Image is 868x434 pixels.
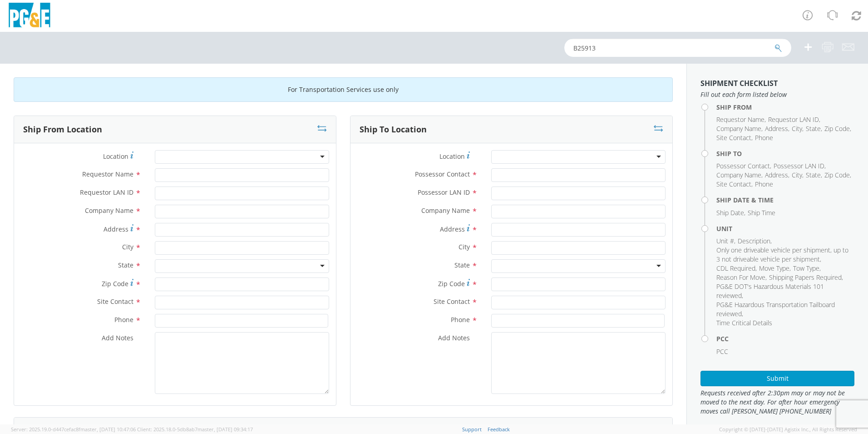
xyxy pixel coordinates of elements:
li: , [759,264,791,273]
span: Site Contact [716,180,751,188]
li: , [792,124,804,133]
li: , [716,264,757,273]
li: , [769,273,843,282]
span: Requestor Name [716,115,764,124]
span: Reason For Move [716,273,765,282]
h4: Unit [716,225,854,232]
span: CDL Required [716,264,755,273]
span: State [806,171,821,179]
li: , [774,161,826,171]
li: , [716,115,766,124]
li: , [716,161,771,171]
span: PG&E Hazardous Transportation Tailboard reviewed [716,300,835,318]
span: State [454,261,470,269]
li: , [716,171,763,180]
li: , [824,124,851,133]
input: Shipment, Tracking or Reference Number (at least 4 chars) [564,39,791,57]
span: City [122,242,133,251]
span: Only one driveable vehicle per shipment, up to 3 not driveable vehicle per shipment [716,246,848,263]
li: , [716,273,767,282]
span: Address [104,225,128,233]
span: Company Name [421,206,470,215]
span: Zip Code [824,171,850,179]
strong: Shipment Checklist [700,78,778,88]
li: , [716,133,753,142]
li: , [768,115,820,124]
span: Shipping Papers Required [769,273,842,282]
span: City [792,171,802,179]
li: , [824,171,851,180]
h4: PCC [716,335,854,342]
span: Possessor LAN ID [774,161,824,170]
span: Company Name [716,124,761,133]
span: PG&E DOT's Hazardous Materials 101 reviewed [716,282,824,300]
span: Fill out each form listed below [700,90,854,99]
span: Requestor LAN ID [768,115,819,124]
span: Possessor Contact [716,161,770,170]
span: State [118,261,133,269]
a: Support [462,426,482,433]
span: Server: 2025.19.0-d447cefac8f [11,426,136,433]
span: Phone [114,315,133,324]
li: , [793,264,821,273]
span: Tow Type [793,264,819,273]
h4: Ship To [716,150,854,157]
span: Requests received after 2:30pm may or may not be moved to the next day. For after hour emergency ... [700,389,854,416]
li: , [716,237,735,246]
span: Site Contact [434,297,470,306]
li: , [765,171,789,180]
span: Add Notes [438,333,470,342]
span: Company Name [716,171,761,179]
span: Ship Time [748,208,775,217]
button: Submit [700,371,854,386]
li: , [738,237,772,246]
span: Requestor Name [82,170,133,178]
li: , [716,124,763,133]
li: , [806,171,822,180]
h3: Ship To Location [360,125,427,134]
span: Possessor Contact [415,170,470,178]
span: City [459,242,470,251]
span: Time Critical Details [716,318,772,327]
span: Move Type [759,264,789,273]
span: Unit # [716,237,734,245]
span: Phone [451,315,470,324]
span: master, [DATE] 10:47:06 [80,426,136,433]
span: Phone [755,180,773,188]
h4: Ship Date & Time [716,197,854,203]
li: , [765,124,789,133]
li: , [716,208,745,217]
span: Zip Code [102,279,128,288]
span: Add Notes [102,333,133,342]
span: State [806,124,821,133]
span: Site Contact [97,297,133,306]
li: , [716,282,852,300]
li: , [806,124,822,133]
span: Client: 2025.18.0-5db8ab7 [137,426,253,433]
span: Address [440,225,465,233]
span: master, [DATE] 09:34:17 [197,426,253,433]
span: Company Name [85,206,133,215]
span: Location [439,152,465,161]
span: Requestor LAN ID [80,188,133,197]
span: Site Contact [716,133,751,142]
span: Copyright © [DATE]-[DATE] Agistix Inc., All Rights Reserved [719,426,857,433]
img: pge-logo-06675f144f4cfa6a6814.png [7,3,52,30]
div: For Transportation Services use only [14,77,673,102]
span: Possessor LAN ID [418,188,470,197]
span: Zip Code [824,124,850,133]
span: Description [738,237,770,245]
li: , [716,300,852,318]
span: Location [103,152,128,161]
h3: Ship From Location [23,125,102,134]
span: Address [765,171,788,179]
span: Ship Date [716,208,744,217]
span: PCC [716,347,728,356]
li: , [716,180,753,189]
span: Zip Code [438,279,465,288]
span: Phone [755,133,773,142]
h4: Ship From [716,104,854,111]
a: Feedback [488,426,510,433]
li: , [716,246,852,264]
span: Address [765,124,788,133]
